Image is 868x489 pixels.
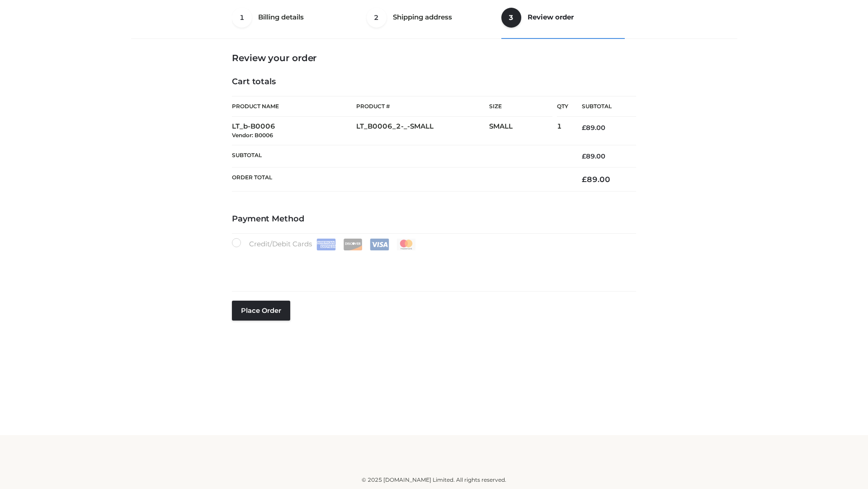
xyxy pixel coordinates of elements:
td: LT_b-B0006 [232,117,356,145]
span: £ [582,175,587,184]
bdi: 89.00 [582,124,605,132]
div: © 2025 [DOMAIN_NAME] Limited. All rights reserved. [134,475,734,484]
th: Order Total [232,168,568,192]
bdi: 89.00 [582,175,610,184]
img: Mastercard [396,239,416,250]
th: Product Name [232,96,356,117]
img: Amex [316,239,336,250]
th: Size [489,96,552,117]
span: £ [582,124,586,132]
th: Qty [557,96,568,117]
label: Credit/Debit Cards [232,238,417,250]
th: Subtotal [568,96,636,117]
img: Discover [343,239,363,250]
bdi: 89.00 [582,152,605,160]
h4: Cart totals [232,77,636,87]
th: Product # [356,96,489,117]
h4: Payment Method [232,214,636,224]
img: Visa [370,239,389,250]
span: £ [582,152,586,160]
iframe: Secure payment input frame [230,249,634,282]
button: Place order [232,301,290,321]
td: LT_B0006_2-_-SMALL [356,117,489,145]
th: Subtotal [232,145,568,167]
td: 1 [557,117,568,145]
small: Vendor: B0006 [232,132,273,139]
td: SMALL [489,117,557,145]
h3: Review your order [232,53,636,63]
